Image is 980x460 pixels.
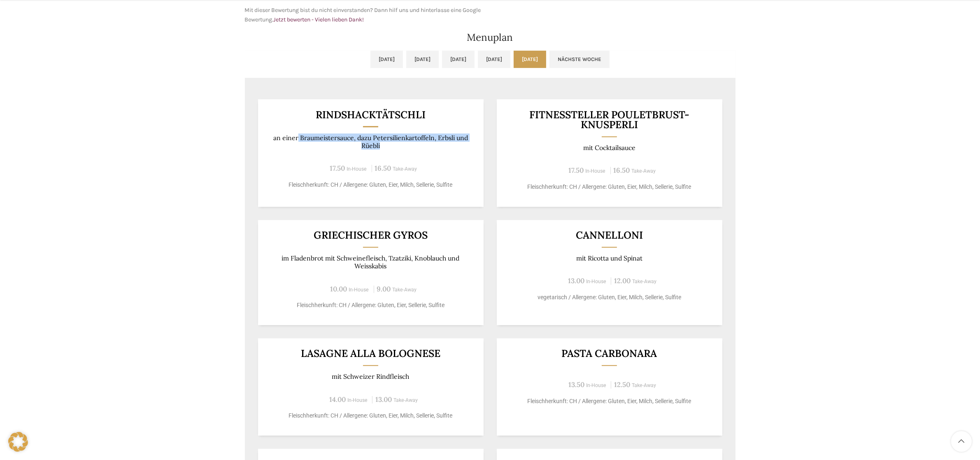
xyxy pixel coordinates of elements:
h3: Lasagne alla Bolognese [268,348,473,359]
span: 16.50 [614,166,630,175]
p: Fleischherkunft: CH / Allergene: Gluten, Eier, Milch, Sellerie, Sulfite [507,397,712,406]
span: 14.00 [329,395,346,404]
span: In-House [349,287,369,293]
a: Nächste Woche [549,51,610,68]
span: Take-Away [393,397,418,403]
span: 17.50 [330,164,345,173]
p: an einer Braumeistersauce, dazu Petersilienkartoffeln, Erbsli und Rüebli [268,134,473,150]
span: In-House [586,383,606,388]
span: 12.00 [614,276,631,285]
a: Jetzt bewerten - Vielen lieben Dank! [274,16,364,23]
span: In-House [347,166,367,172]
a: [DATE] [370,51,403,68]
h3: Cannelloni [507,230,712,240]
span: In-House [586,279,606,284]
p: Fleischherkunft: CH / Allergene: Gluten, Eier, Milch, Sellerie, Sulfite [268,411,473,420]
a: [DATE] [514,51,546,68]
p: Mit dieser Bewertung bist du nicht einverstanden? Dann hilf uns und hinterlasse eine Google Bewer... [245,6,486,24]
span: 16.50 [375,164,391,173]
a: [DATE] [406,51,439,68]
h3: Fitnessteller Pouletbrust-Knusperli [507,110,712,130]
h3: Pasta Carbonara [507,348,712,359]
p: Fleischherkunft: CH / Allergene: Gluten, Eier, Sellerie, Sulfite [268,301,473,310]
a: [DATE] [478,51,510,68]
h3: Rindshacktätschli [268,110,473,120]
span: 10.00 [331,284,347,293]
h2: Menuplan [245,33,736,42]
span: Take-Away [393,287,417,293]
p: im Fladenbrot mit Schweinefleisch, Tzatziki, Knoblauch und Weisskabis [268,254,473,270]
span: 13.50 [568,380,584,389]
p: mit Cocktailsauce [507,144,712,152]
p: Fleischherkunft: CH / Allergene: Gluten, Eier, Milch, Sellerie, Sulfite [507,183,712,191]
span: 13.00 [568,276,584,285]
span: 17.50 [569,166,584,175]
span: In-House [347,397,368,403]
p: mit Ricotta und Spinat [507,254,712,262]
span: Take-Away [632,168,656,174]
h3: Griechischer Gyros [268,230,473,240]
span: Take-Away [632,279,656,284]
span: 13.00 [375,395,392,404]
span: 9.00 [377,284,391,293]
span: Take-Away [632,383,656,388]
span: 12.50 [614,380,630,389]
p: vegetarisch / Allergene: Gluten, Eier, Milch, Sellerie, Sulfite [507,293,712,302]
span: In-House [586,168,606,174]
span: Take-Away [393,166,417,172]
p: Fleischherkunft: CH / Allergene: Gluten, Eier, Milch, Sellerie, Sulfite [268,181,473,189]
p: mit Schweizer Rindfleisch [268,373,473,380]
a: Scroll to top button [951,431,972,452]
a: [DATE] [442,51,475,68]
